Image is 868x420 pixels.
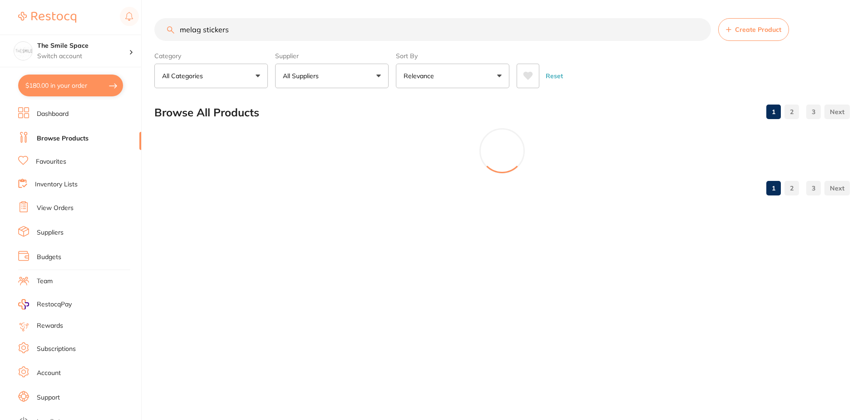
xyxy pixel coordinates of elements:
label: Sort By [396,52,509,60]
span: Create Product [735,26,781,33]
a: Subscriptions [37,345,76,354]
a: Dashboard [37,110,69,119]
input: Search Products [154,18,711,41]
a: 3 [806,179,821,197]
img: The Smile Space [14,42,32,60]
a: Budgets [37,253,61,262]
p: All Categories [162,71,207,80]
a: Favourites [36,157,66,166]
a: 2 [784,179,799,197]
h4: The Smile Space [37,41,129,50]
a: RestocqPay [18,299,72,310]
button: All Suppliers [275,64,389,88]
a: Account [37,369,61,378]
img: RestocqPay [18,299,29,310]
p: All Suppliers [283,71,322,80]
a: Team [37,277,53,286]
h2: Browse All Products [154,106,259,119]
a: View Orders [37,204,74,213]
a: 2 [784,103,799,121]
p: Switch account [37,52,129,61]
a: Suppliers [37,228,64,237]
a: 1 [766,179,781,197]
button: All Categories [154,64,268,88]
a: Rewards [37,321,63,330]
a: 3 [806,103,821,121]
img: Restocq Logo [18,12,76,23]
label: Category [154,52,268,60]
span: RestocqPay [37,300,72,309]
a: Support [37,393,60,402]
a: Browse Products [37,134,89,143]
button: Create Product [718,18,789,41]
p: Relevance [404,71,438,80]
button: $180.00 in your order [18,75,123,96]
a: Restocq Logo [18,7,76,28]
a: Inventory Lists [35,180,78,189]
button: Relevance [396,64,509,88]
label: Supplier [275,52,389,60]
button: Reset [543,64,566,88]
a: 1 [766,103,781,121]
